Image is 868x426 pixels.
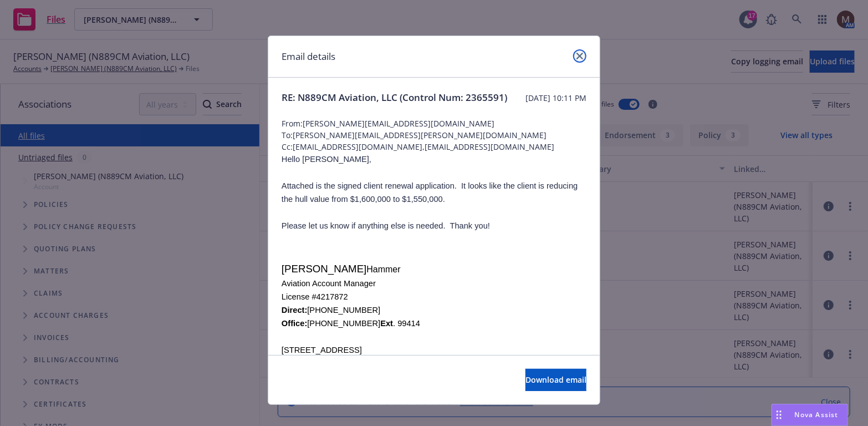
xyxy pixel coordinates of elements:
button: Download email [525,369,586,391]
span: Office: [282,319,307,328]
a: close [573,49,586,63]
span: Please let us know if anything else is needed. Thank you! [282,221,490,230]
span: License #4217872 [282,292,348,301]
span: [PHONE_NUMBER] [307,319,380,328]
span: To: [PERSON_NAME][EMAIL_ADDRESS][PERSON_NAME][DOMAIN_NAME] [282,129,586,141]
span: . 99414 [393,319,420,328]
span: [DATE] 10:11 PM [525,92,586,104]
span: Ext [380,319,393,328]
span: [PHONE_NUMBER] [307,306,380,315]
span: From: [PERSON_NAME][EMAIL_ADDRESS][DOMAIN_NAME] [282,118,586,129]
button: Nova Assist [772,404,848,426]
span: Download email [525,374,586,385]
div: Drag to move [772,404,786,425]
span: Hello [PERSON_NAME], [282,155,371,164]
span: Cc: [EMAIL_ADDRESS][DOMAIN_NAME],[EMAIL_ADDRESS][DOMAIN_NAME] [282,141,586,153]
span: Aviation Account Manager [282,279,376,288]
span: Nova Assist [795,410,839,419]
span: Attached is the signed client renewal application. It looks like the client is reducing the hull ... [282,181,578,204]
span: RE: N889CM Aviation, LLC (Control Num: 2365591) [282,91,507,104]
span: Hammer [366,265,400,274]
h1: Email details [282,49,335,64]
span: [STREET_ADDRESS] [282,346,362,354]
span: Direct: [282,306,307,315]
span: [PERSON_NAME] [282,263,366,275]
